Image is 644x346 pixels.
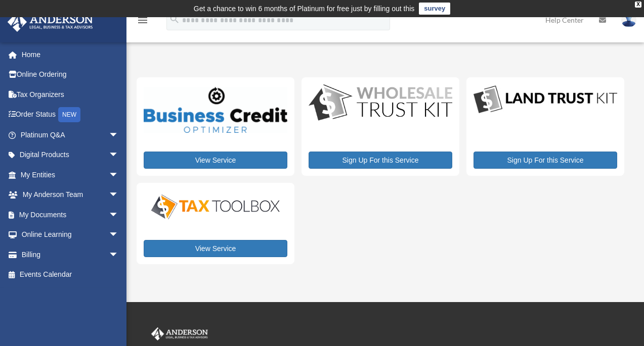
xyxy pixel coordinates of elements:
[137,18,149,26] a: menu
[7,205,134,225] a: My Documentsarrow_drop_down
[7,185,134,205] a: My Anderson Teamarrow_drop_down
[7,125,134,145] a: Platinum Q&Aarrow_drop_down
[109,165,129,185] span: arrow_drop_down
[7,244,134,265] a: Billingarrow_drop_down
[419,3,450,15] a: survey
[7,65,134,85] a: Online Ordering
[621,13,636,27] img: User Pic
[5,12,96,32] img: Anderson Advisors Platinum Portal
[109,145,129,166] span: arrow_drop_down
[169,14,180,25] i: search
[635,2,641,8] div: close
[109,244,129,265] span: arrow_drop_down
[109,225,129,245] span: arrow_drop_down
[309,152,452,169] a: Sign Up For this Service
[7,44,134,65] a: Home
[309,84,452,122] img: WS-Trust-Kit-lgo-1.jpg
[474,84,617,115] img: LandTrust_lgo-1.jpg
[7,165,134,185] a: My Entitiesarrow_drop_down
[109,185,129,206] span: arrow_drop_down
[58,107,80,122] div: NEW
[7,265,134,285] a: Events Calendar
[194,3,415,15] div: Get a chance to win 6 months of Platinum for free just by filling out this
[7,84,134,105] a: Tax Organizers
[474,152,617,169] a: Sign Up For this Service
[7,225,134,245] a: Online Learningarrow_drop_down
[7,145,129,165] a: Digital Productsarrow_drop_down
[144,152,287,169] a: View Service
[144,240,287,257] a: View Service
[7,105,134,125] a: Order StatusNEW
[109,125,129,145] span: arrow_drop_down
[109,205,129,225] span: arrow_drop_down
[137,14,149,26] i: menu
[149,327,210,340] img: Anderson Advisors Platinum Portal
